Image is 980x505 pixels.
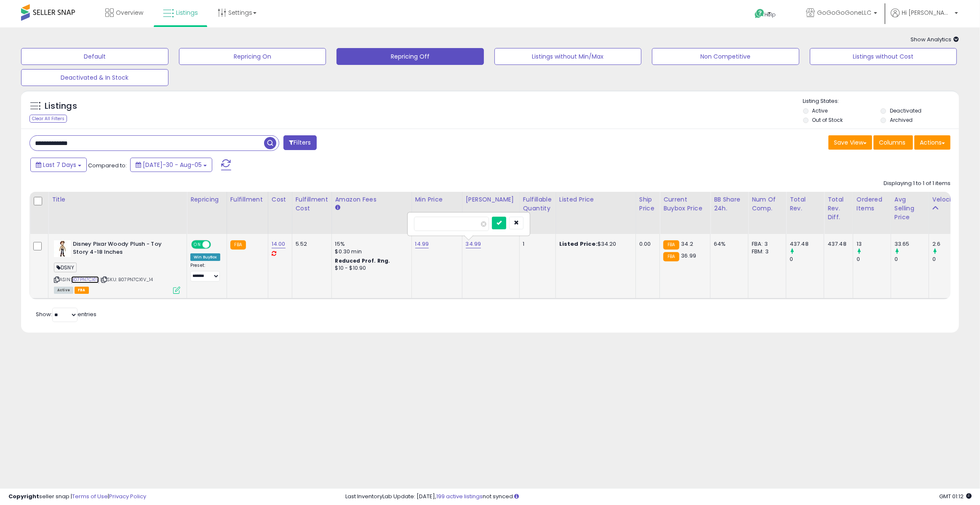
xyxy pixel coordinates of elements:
button: Columns [873,135,913,150]
label: Archived [890,116,913,124]
button: Save View [828,135,872,150]
div: Title [52,195,183,204]
span: FBA [75,287,89,294]
a: 34.99 [466,240,481,248]
a: 14.99 [415,240,429,248]
div: Current Buybox Price [663,195,707,213]
a: B07PN7CX1V [71,276,99,283]
label: Out of Stock [812,116,843,124]
b: Listed Price: [559,240,598,248]
button: [DATE]-30 - Aug-05 [130,158,212,172]
label: Active [812,107,828,114]
div: 13 [857,240,891,248]
div: Ordered Items [857,195,887,213]
div: 5.52 [296,240,325,248]
span: 36.99 [681,252,697,260]
span: All listings currently available for purchase on Amazon [54,287,73,294]
a: 14.00 [272,240,286,248]
div: Total Rev. [790,195,820,213]
div: FBA: 3 [752,240,780,248]
span: Overview [116,8,143,17]
div: Fulfillment Cost [296,195,328,213]
span: Compared to: [88,161,127,169]
div: 0.00 [639,240,653,248]
div: BB Share 24h. [714,195,745,213]
span: | SKU: B07PN7CX1V_14 [100,276,153,283]
div: Preset: [190,263,220,282]
div: Win BuyBox [190,253,220,261]
button: Listings without Min/Max [494,48,642,65]
div: Cost [272,195,288,204]
button: Last 7 Days [30,158,87,172]
button: Repricing Off [336,48,484,65]
button: Non Competitive [652,48,799,65]
div: FBM: 3 [752,248,780,255]
div: [PERSON_NAME] [466,195,516,204]
span: ON [192,241,203,248]
img: 41q3uPKD7WL._SL40_.jpg [54,240,71,257]
span: [DATE]-30 - Aug-05 [143,161,202,169]
div: 0 [932,255,967,263]
button: Listings without Cost [810,48,957,65]
span: OFF [210,241,223,248]
span: Help [765,11,776,18]
button: Repricing On [179,48,326,65]
span: Columns [879,138,905,147]
span: Listings [176,8,198,17]
div: $34.20 [559,240,629,248]
div: 0 [895,255,929,263]
div: 64% [714,240,742,248]
div: 2.6 [932,240,967,248]
small: FBA [230,240,246,250]
span: Hi [PERSON_NAME] [902,8,952,17]
span: Show: entries [36,310,96,318]
label: Deactivated [890,107,921,114]
h5: Listings [45,100,77,112]
div: Ship Price [639,195,656,213]
div: Listed Price [559,195,632,204]
b: Disney Pixar Woody Plush - Toy Story 4-18 Inches [73,240,175,258]
div: 0 [790,255,824,263]
div: Clear All Filters [29,115,67,123]
div: Velocity [932,195,963,204]
b: Reduced Prof. Rng. [335,257,390,264]
div: 437.48 [828,240,846,248]
div: 437.48 [790,240,824,248]
a: Help [748,2,793,27]
div: 1 [523,240,549,248]
div: Total Rev. Diff. [828,195,849,222]
div: Fulfillable Quantity [523,195,552,213]
small: FBA [663,240,679,250]
i: Get Help [754,8,765,19]
span: GoGoGoGoneLLC [817,8,871,17]
div: Repricing [190,195,223,204]
div: Min Price [415,195,459,204]
p: Listing States: [803,97,959,105]
button: Filters [283,135,316,150]
div: 15% [335,240,405,248]
div: ASIN: [54,240,180,293]
span: 34.2 [681,240,694,248]
small: FBA [663,252,679,261]
div: 0 [857,255,891,263]
div: $0.30 min [335,248,405,255]
button: Deactivated & In Stock [21,69,168,86]
div: Avg Selling Price [895,195,925,222]
span: DSNY [54,263,77,272]
div: Num of Comp. [752,195,782,213]
div: $10 - $10.90 [335,265,405,272]
a: Hi [PERSON_NAME] [891,8,958,27]
span: Show Analytics [911,35,959,43]
div: 33.65 [895,240,929,248]
span: Last 7 Days [43,161,76,169]
div: Fulfillment [230,195,264,204]
div: Displaying 1 to 1 of 1 items [884,180,951,188]
button: Default [21,48,168,65]
small: Amazon Fees. [335,204,340,212]
button: Actions [914,135,951,150]
div: Amazon Fees [335,195,408,204]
